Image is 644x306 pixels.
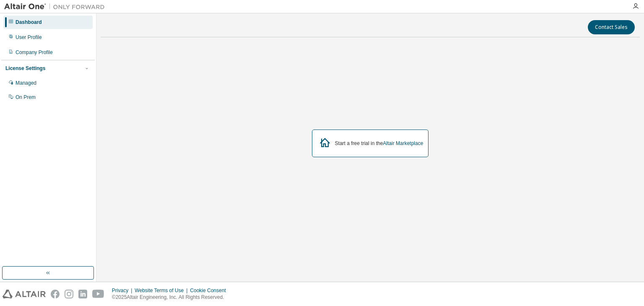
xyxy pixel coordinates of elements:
[51,290,60,298] img: facebook.svg
[16,80,36,86] div: Managed
[3,290,46,298] img: altair_logo.svg
[383,140,423,146] a: Altair Marketplace
[65,290,73,298] img: instagram.svg
[16,94,36,101] div: On Prem
[92,290,104,298] img: youtube.svg
[5,65,45,72] div: License Settings
[16,49,53,56] div: Company Profile
[112,294,231,301] p: © 2025 Altair Engineering, Inc. All Rights Reserved.
[4,3,109,11] img: Altair One
[16,34,42,41] div: User Profile
[135,287,190,294] div: Website Terms of Use
[112,287,135,294] div: Privacy
[16,19,42,26] div: Dashboard
[335,140,423,147] div: Start a free trial in the
[78,290,87,298] img: linkedin.svg
[588,20,635,34] button: Contact Sales
[190,287,231,294] div: Cookie Consent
